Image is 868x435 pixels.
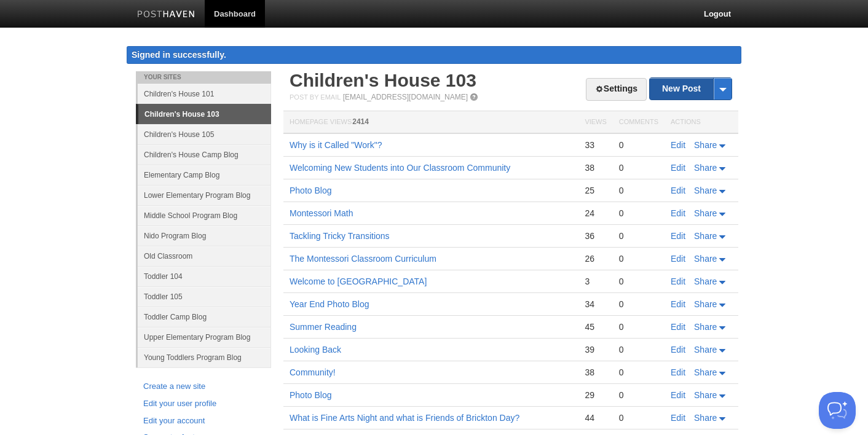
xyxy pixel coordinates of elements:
[283,111,578,134] th: Homepage Views
[127,46,741,64] div: Signed in successfully.
[138,205,271,225] a: Middle School Program Blog
[585,185,606,196] div: 25
[619,367,658,378] div: 0
[586,78,647,101] a: Settings
[694,345,717,355] span: Share
[819,392,856,429] iframe: Help Scout Beacon - Open
[585,321,606,332] div: 45
[585,208,606,219] div: 24
[585,162,606,173] div: 38
[694,390,717,400] span: Share
[671,208,685,218] a: Edit
[619,230,658,241] div: 0
[671,140,685,150] a: Edit
[694,367,717,377] span: Share
[585,412,606,423] div: 44
[138,327,271,347] a: Upper Elementary Program Blog
[694,299,717,309] span: Share
[619,253,658,264] div: 0
[138,266,271,286] a: Toddler 104
[694,140,717,150] span: Share
[290,70,476,90] a: Children's House 103
[290,413,519,423] a: What is Fine Arts Night and what is Friends of Brickton Day?
[694,322,717,332] span: Share
[352,117,369,126] span: 2414
[694,208,717,218] span: Share
[290,390,332,400] a: Photo Blog
[665,111,738,134] th: Actions
[619,185,658,196] div: 0
[694,276,717,286] span: Share
[671,322,685,332] a: Edit
[585,299,606,310] div: 34
[138,104,271,124] a: Children's House 103
[671,186,685,195] a: Edit
[138,124,271,144] a: Children's House 105
[585,344,606,355] div: 39
[143,398,264,410] a: Edit your user profile
[585,230,606,241] div: 36
[138,307,271,327] a: Toddler Camp Blog
[671,390,685,400] a: Edit
[619,139,658,151] div: 0
[671,254,685,264] a: Edit
[136,71,271,84] li: Your Sites
[290,208,353,218] a: Montessori Math
[138,225,271,246] a: Nido Program Blog
[619,299,658,310] div: 0
[290,254,436,264] a: The Montessori Classroom Curriculum
[138,185,271,205] a: Lower Elementary Program Blog
[619,390,658,401] div: 0
[650,78,732,100] a: New Post
[138,286,271,307] a: Toddler 105
[143,380,264,393] a: Create a new site
[585,367,606,378] div: 38
[671,163,685,173] a: Edit
[290,345,341,355] a: Looking Back
[585,276,606,287] div: 3
[619,276,658,287] div: 0
[290,93,341,101] span: Post by Email
[671,367,685,377] a: Edit
[585,139,606,151] div: 33
[343,93,468,101] a: [EMAIL_ADDRESS][DOMAIN_NAME]
[290,231,390,241] a: Tackling Tricky Transitions
[619,344,658,355] div: 0
[290,140,382,150] a: Why is it Called "Work"?
[619,162,658,173] div: 0
[138,84,271,104] a: Children's House 101
[694,186,717,195] span: Share
[290,276,427,286] a: Welcome to [GEOGRAPHIC_DATA]
[613,111,665,134] th: Comments
[694,163,717,173] span: Share
[138,347,271,367] a: Young Toddlers Program Blog
[290,163,510,173] a: Welcoming New Students into Our Classroom Community
[290,299,369,309] a: Year End Photo Blog
[671,345,685,355] a: Edit
[694,413,717,423] span: Share
[290,186,332,195] a: Photo Blog
[138,246,271,266] a: Old Classroom
[585,253,606,264] div: 26
[138,165,271,185] a: Elementary Camp Blog
[143,415,264,428] a: Edit your account
[137,10,195,20] img: Posthaven-bar
[671,231,685,241] a: Edit
[585,390,606,401] div: 29
[619,321,658,332] div: 0
[671,413,685,423] a: Edit
[619,412,658,423] div: 0
[671,299,685,309] a: Edit
[671,276,685,286] a: Edit
[290,322,357,332] a: Summer Reading
[138,144,271,165] a: Children's House Camp Blog
[578,111,612,134] th: Views
[290,367,336,377] a: Community!
[619,208,658,219] div: 0
[694,254,717,264] span: Share
[694,231,717,241] span: Share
